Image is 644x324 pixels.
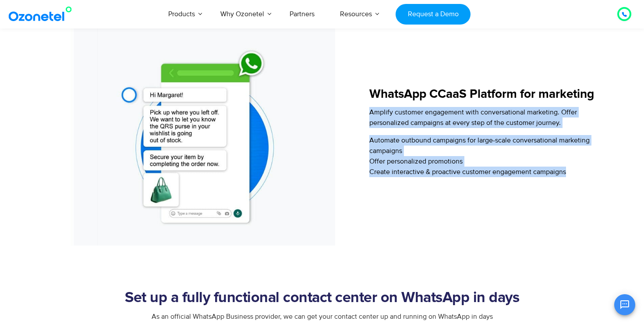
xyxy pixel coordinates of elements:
span: Automate outbound campaigns for large-scale conversational marketing campaigns [369,136,590,155]
span: Offer personalized promotions [369,157,463,166]
a: Request a Demo [396,4,471,25]
h2: Set up a fully functional contact center on WhatsApp in days [48,289,596,307]
span: As an official WhatsApp Business provider, we can get your contact center up and running on Whats... [152,312,493,321]
button: Open chat [614,294,635,315]
h5: WhatsApp CCaaS Platform for marketing [369,88,595,100]
span: Amplify customer engagement with conversational marketing. Offer personalized campaigns at every ... [369,108,577,127]
li: Create interactive & proactive customer engagement campaigns [369,167,595,177]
